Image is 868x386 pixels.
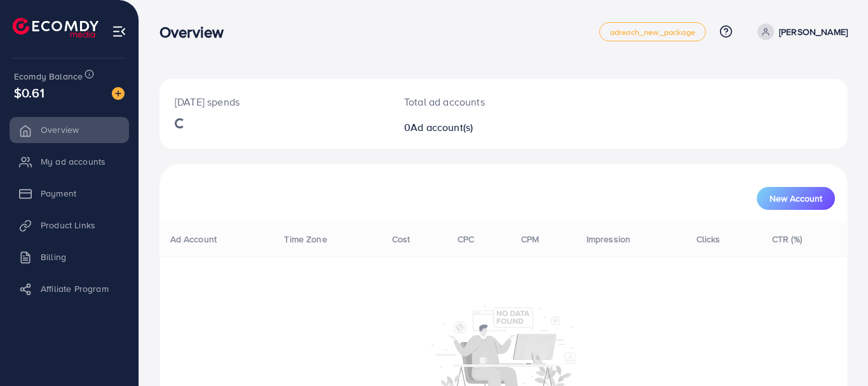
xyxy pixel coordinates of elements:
h3: Overview [159,23,234,41]
a: [PERSON_NAME] [752,24,848,40]
img: menu [112,24,126,39]
h2: 0 [404,121,546,134]
p: [PERSON_NAME] [779,24,848,39]
span: New Account [770,194,822,203]
p: Total ad accounts [404,94,546,109]
img: logo [13,18,98,38]
p: [DATE] spends [175,94,374,109]
img: image [112,87,125,100]
span: adreach_new_package [610,28,695,36]
button: New Account [757,187,835,210]
span: Ad account(s) [410,120,473,134]
span: Ecomdy Balance [14,70,83,83]
a: adreach_new_package [599,22,706,41]
span: $0.61 [14,83,44,102]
